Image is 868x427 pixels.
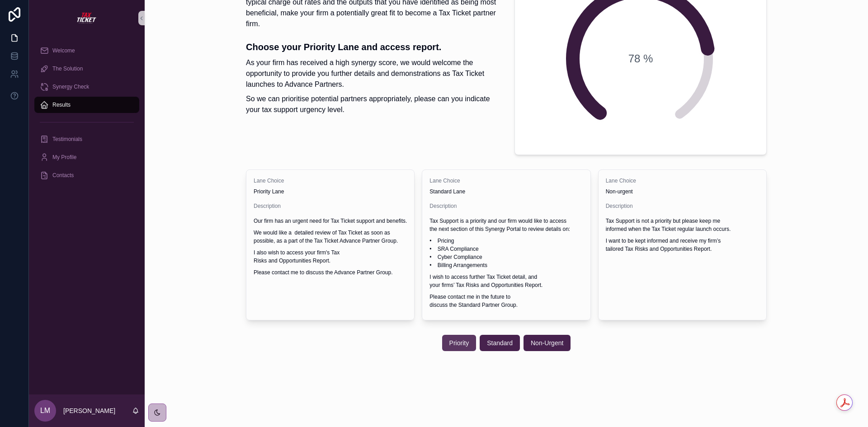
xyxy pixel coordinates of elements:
a: Results [34,97,139,113]
span: Lane Choice [606,177,759,184]
span: Standard [487,338,513,347]
p: We would like a detailed review of Tax Ticket as soon as possible, as a part of the Tax Ticket Ad... [254,229,407,245]
p: As your firm has received a high synergy score, we would welcome the opportunity to provide you f... [246,57,498,90]
img: App logo [76,11,98,25]
a: Welcome [34,42,139,59]
button: Standard [480,335,520,351]
span: Contacts [52,172,74,179]
p: I also wish to access your firm's Tax Risks and Opportunities Report. [254,249,407,265]
p: Tax Support is not a priority but please keep me informed when the Tax Ticket regular launch occurs. [606,217,759,233]
p: I want to be kept informed and receive my firm’s tailored Tax Risks and Opportunities Report. [606,237,759,253]
span: Non-Urgent [531,338,563,347]
span: Description [254,202,407,210]
a: Testimonials [34,131,139,147]
p: Our firm has an urgent need for Tax Ticket support and benefits. [254,217,407,225]
p: Tax Support is a priority and our firm would like to access the next section of this Synergy Port... [429,217,583,233]
p: [PERSON_NAME] [63,406,115,415]
span: Testimonials [52,136,82,143]
p: I wish to access further Tax Ticket detail, and your firms’ Tax Risks and Opportunities Report. [429,273,583,289]
a: My Profile [34,149,139,165]
span: The Solution [52,65,83,72]
h3: Choose your Priority Lane and access report. [246,40,498,54]
span: Synergy Check [52,83,89,90]
span: Standard Lane [429,188,583,195]
span: My Profile [52,154,76,161]
span: LM [40,405,50,416]
a: The Solution [34,61,139,77]
span: Non-urgent [606,188,759,195]
span: Description [429,202,583,210]
span: Lane Choice [429,177,583,184]
p: So we can prioritise potential partners appropriately, please can you indicate your tax support u... [246,94,498,115]
a: Contacts [34,167,139,183]
span: Priority [449,338,469,347]
div: scrollable content [29,36,145,195]
span: Description [606,202,759,210]
a: Synergy Check [34,79,139,95]
button: Priority [442,335,476,351]
span: Results [52,101,71,108]
span: Lane Choice [254,177,407,184]
p: • Pricing • SRA Compliance • Cyber Compliance • Billing Arrangements [429,237,583,269]
p: Please contact me to discuss the Advance Partner Group. [254,268,407,277]
span: Priority Lane [254,188,407,195]
span: Welcome [52,47,75,54]
p: Please contact me in the future to discuss the Standard Partner Group. [429,293,583,309]
span: 78 % [628,52,653,66]
button: Non-Urgent [524,335,571,351]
